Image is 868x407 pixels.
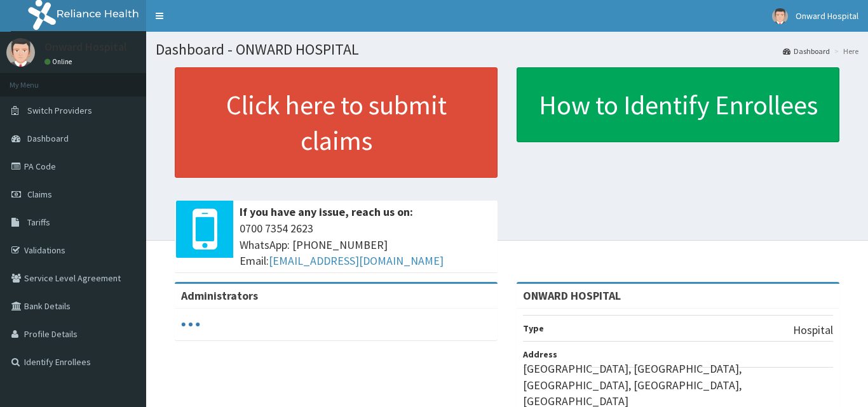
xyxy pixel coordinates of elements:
[6,38,35,67] img: User Image
[27,105,92,116] span: Switch Providers
[517,67,839,142] a: How to Identify Enrollees
[181,288,258,303] b: Administrators
[772,8,788,24] img: User Image
[175,67,498,178] a: Click here to submit claims
[783,46,830,57] a: Dashboard
[156,41,858,58] h1: Dashboard - ONWARD HOSPITAL
[181,315,200,334] svg: audio-loading
[269,253,444,268] a: [EMAIL_ADDRESS][DOMAIN_NAME]
[796,10,858,22] span: Onward Hospital
[240,204,413,219] b: If you have any issue, reach us on:
[523,349,557,360] b: Address
[27,133,69,144] span: Dashboard
[27,217,50,228] span: Tariffs
[523,323,544,334] b: Type
[831,46,858,57] li: Here
[523,288,621,303] strong: ONWARD HOSPITAL
[793,322,833,338] p: Hospital
[27,189,52,200] span: Claims
[44,57,75,66] a: Online
[44,41,127,53] p: Onward Hospital
[240,220,491,269] span: 0700 7354 2623 WhatsApp: [PHONE_NUMBER] Email:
